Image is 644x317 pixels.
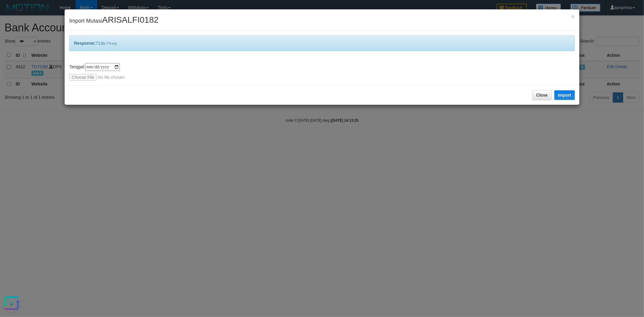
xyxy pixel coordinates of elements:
[532,90,552,100] button: Close
[554,90,575,100] button: Import
[69,35,575,51] div: 713
[571,13,575,20] button: Close
[2,2,21,21] button: Open LiveChat chat widget
[74,41,96,46] b: Response:
[69,18,159,24] span: Import Mutasi
[571,13,575,20] span: ×
[69,63,575,81] div: Tanggal:
[103,42,117,45] span: [5,779 ms]
[102,15,159,24] span: ARISALFI0182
